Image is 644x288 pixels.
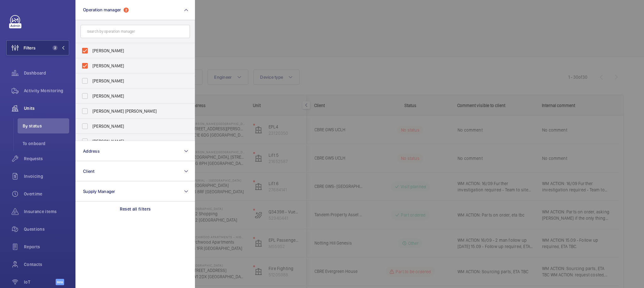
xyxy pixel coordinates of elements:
span: Units [24,105,69,111]
span: Overtime [24,191,69,197]
span: Beta [56,279,64,285]
span: Dashboard [24,70,69,76]
span: By status [23,123,69,129]
span: IoT [24,279,56,285]
span: Insurance items [24,208,69,215]
button: Filters2 [6,40,69,55]
span: Contacts [24,261,69,268]
span: Activity Monitoring [24,88,69,94]
span: To onboard [23,140,69,147]
span: Questions [24,226,69,232]
span: Requests [24,155,69,162]
span: Filters [24,45,36,51]
span: Invoicing [24,173,69,179]
span: 2 [53,45,58,50]
span: Reports [24,244,69,250]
